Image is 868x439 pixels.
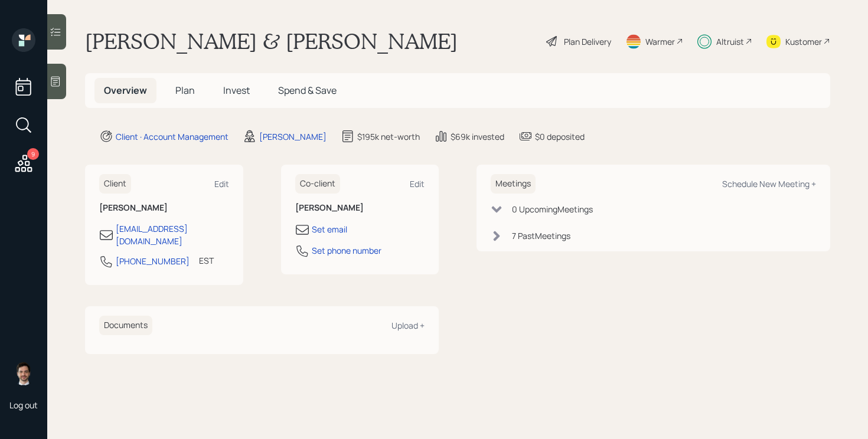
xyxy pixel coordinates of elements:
[491,174,536,194] h6: Meetings
[223,84,250,97] span: Invest
[451,130,504,143] div: $69k invested
[295,203,425,213] h6: [PERSON_NAME]
[259,130,327,143] div: [PERSON_NAME]
[312,244,381,257] div: Set phone number
[175,84,195,97] span: Plan
[99,203,229,213] h6: [PERSON_NAME]
[12,362,35,385] img: jonah-coleman-headshot.png
[104,84,147,97] span: Overview
[99,174,131,194] h6: Client
[512,203,593,215] div: 0 Upcoming Meeting s
[295,174,340,194] h6: Co-client
[99,316,152,335] h6: Documents
[312,223,347,235] div: Set email
[512,230,570,242] div: 7 Past Meeting s
[9,399,38,411] div: Log out
[716,35,744,48] div: Altruist
[27,148,39,160] div: 9
[85,28,458,54] h1: [PERSON_NAME] & [PERSON_NAME]
[199,254,214,267] div: EST
[722,178,816,189] div: Schedule New Meeting +
[357,130,420,143] div: $195k net-worth
[116,130,229,143] div: Client · Account Management
[535,130,585,143] div: $0 deposited
[645,35,675,48] div: Warmer
[116,222,229,247] div: [EMAIL_ADDRESS][DOMAIN_NAME]
[564,35,611,48] div: Plan Delivery
[391,320,425,331] div: Upload +
[410,178,425,189] div: Edit
[785,35,822,48] div: Kustomer
[278,84,337,97] span: Spend & Save
[214,178,229,189] div: Edit
[116,255,190,267] div: [PHONE_NUMBER]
